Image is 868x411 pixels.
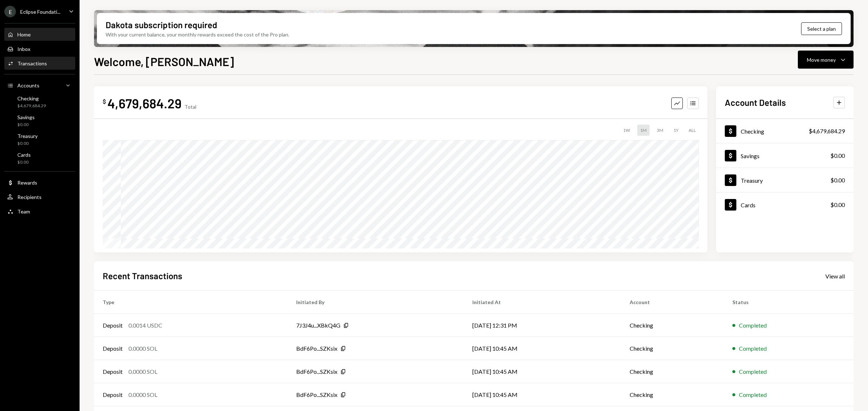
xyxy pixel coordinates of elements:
div: $0.00 [830,151,845,160]
a: Rewards [4,176,75,189]
div: Accounts [17,82,39,88]
div: View all [825,273,845,280]
div: 4,679,684.29 [107,95,182,111]
div: 1W [620,125,633,136]
td: [DATE] 10:45 AM [464,360,621,383]
div: Rewards [17,179,37,186]
div: E [4,6,16,17]
div: With your current balance, your monthly rewards exceed the cost of the Pro plan. [106,31,289,38]
td: Checking [621,314,724,337]
div: Cards [741,202,756,208]
a: Treasury$0.00 [716,168,854,192]
td: [DATE] 10:45 AM [464,383,621,406]
a: Accounts [4,79,75,92]
a: Team [4,205,75,218]
th: Initiated By [288,291,464,314]
div: Deposit [103,367,123,376]
div: Eclipse Foundati... [20,9,60,15]
div: 0.0000 SOL [128,390,157,399]
div: $ [103,98,106,105]
div: 0.0014 USDC [128,321,162,330]
div: Deposit [103,344,123,353]
div: Recipients [17,194,42,200]
div: 0.0000 SOL [128,344,157,353]
td: Checking [621,337,724,360]
div: Completed [739,321,767,330]
div: BdF6Po...SZKsix [296,344,337,353]
button: Move money [798,51,854,69]
div: Deposit [103,321,123,330]
div: Inbox [17,46,30,52]
div: 7J3J4u...XBkQ4G [296,321,340,330]
a: Treasury$0.00 [4,131,75,148]
div: Completed [739,367,767,376]
div: Checking [741,128,764,135]
td: Checking [621,360,724,383]
td: [DATE] 12:31 PM [464,314,621,337]
button: Select a plan [801,22,842,35]
a: Savings$0.00 [4,112,75,129]
div: Treasury [741,177,763,184]
td: [DATE] 10:45 AM [464,337,621,360]
div: $0.00 [830,176,845,185]
a: Checking$4,679,684.29 [4,93,75,111]
div: ALL [686,125,699,136]
div: Transactions [17,60,47,66]
h2: Recent Transactions [103,270,182,282]
div: Treasury [17,133,38,139]
div: Team [17,208,30,215]
div: Savings [741,152,759,159]
h1: Welcome, [PERSON_NAME] [94,54,234,69]
a: Inbox [4,42,75,55]
div: Completed [739,390,767,399]
a: View all [825,272,845,280]
a: Transactions [4,57,75,70]
a: Recipients [4,190,75,203]
div: 1Y [671,125,681,136]
div: Deposit [103,390,123,399]
a: Home [4,28,75,41]
div: $0.00 [17,122,35,128]
th: Account [621,291,724,314]
div: Home [17,31,31,38]
div: Dakota subscription required [106,19,217,31]
div: 0.0000 SOL [128,367,157,376]
div: BdF6Po...SZKsix [296,390,337,399]
th: Initiated At [464,291,621,314]
th: Status [724,291,854,314]
div: Move money [807,56,836,64]
div: BdF6Po...SZKsix [296,367,337,376]
div: Savings [17,114,35,120]
div: $4,679,684.29 [809,127,845,135]
div: Completed [739,344,767,353]
div: $0.00 [830,200,845,209]
div: 3M [654,125,666,136]
a: Cards$0.00 [4,150,75,167]
td: Checking [621,383,724,406]
div: Total [184,104,196,110]
div: $0.00 [17,140,38,147]
div: $4,679,684.29 [17,103,46,109]
div: Cards [17,152,31,158]
h2: Account Details [725,96,786,108]
div: Checking [17,95,46,101]
a: Checking$4,679,684.29 [716,119,854,143]
a: Cards$0.00 [716,192,854,217]
a: Savings$0.00 [716,143,854,168]
th: Type [94,291,288,314]
div: 1M [637,125,650,136]
div: $0.00 [17,159,31,165]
